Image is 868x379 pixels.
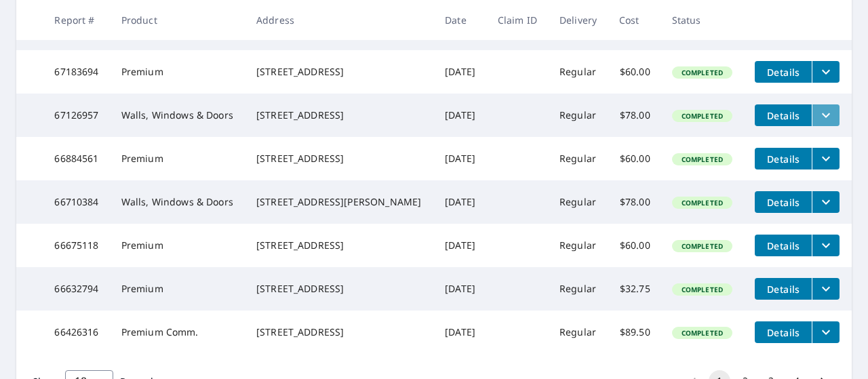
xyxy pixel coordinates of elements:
button: detailsBtn-66632794 [755,278,812,300]
td: [DATE] [434,50,487,94]
button: detailsBtn-66884561 [755,148,812,169]
td: 67183694 [43,50,110,94]
span: Details [763,196,804,209]
td: [DATE] [434,180,487,224]
span: Details [763,326,804,339]
span: Completed [673,155,731,164]
div: [STREET_ADDRESS] [256,282,423,296]
div: [STREET_ADDRESS] [256,108,423,122]
td: Regular [549,267,608,311]
span: Details [763,109,804,122]
td: $89.50 [608,311,661,354]
td: Premium [111,267,245,311]
button: detailsBtn-66675118 [755,235,812,256]
div: [STREET_ADDRESS] [256,152,423,165]
button: filesDropdownBtn-66632794 [812,278,840,300]
td: [DATE] [434,311,487,354]
span: Completed [673,68,731,77]
td: Regular [549,311,608,354]
td: Premium [111,224,245,267]
span: Completed [673,328,731,338]
td: Premium [111,50,245,94]
button: filesDropdownBtn-66710384 [812,191,840,213]
span: Details [763,66,804,79]
td: Walls, Windows & Doors [111,180,245,224]
td: Regular [549,50,608,94]
td: 67126957 [43,94,110,137]
div: [STREET_ADDRESS][PERSON_NAME] [256,195,423,209]
button: filesDropdownBtn-67183694 [812,61,840,83]
span: Completed [673,111,731,121]
button: filesDropdownBtn-66884561 [812,148,840,169]
td: $60.00 [608,224,661,267]
button: detailsBtn-67126957 [755,104,812,126]
td: $60.00 [608,50,661,94]
td: $78.00 [608,180,661,224]
td: [DATE] [434,94,487,137]
td: $78.00 [608,94,661,137]
button: filesDropdownBtn-66675118 [812,235,840,256]
span: Details [763,153,804,165]
td: 66884561 [43,137,110,180]
td: [DATE] [434,267,487,311]
td: 66426316 [43,311,110,354]
td: Regular [549,224,608,267]
td: $32.75 [608,267,661,311]
td: $60.00 [608,137,661,180]
button: filesDropdownBtn-67126957 [812,104,840,126]
td: 66710384 [43,180,110,224]
td: 66632794 [43,267,110,311]
span: Details [763,283,804,296]
span: Details [763,239,804,252]
button: detailsBtn-66710384 [755,191,812,213]
td: Regular [549,137,608,180]
td: Regular [549,180,608,224]
td: Walls, Windows & Doors [111,94,245,137]
td: Premium Comm. [111,311,245,354]
div: [STREET_ADDRESS] [256,325,423,339]
div: [STREET_ADDRESS] [256,239,423,252]
div: [STREET_ADDRESS] [256,65,423,79]
span: Completed [673,241,731,251]
td: 66675118 [43,224,110,267]
td: [DATE] [434,137,487,180]
button: detailsBtn-66426316 [755,321,812,343]
button: detailsBtn-67183694 [755,61,812,83]
span: Completed [673,198,731,207]
td: Regular [549,94,608,137]
button: filesDropdownBtn-66426316 [812,321,840,343]
td: Premium [111,137,245,180]
span: Completed [673,285,731,294]
td: [DATE] [434,224,487,267]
